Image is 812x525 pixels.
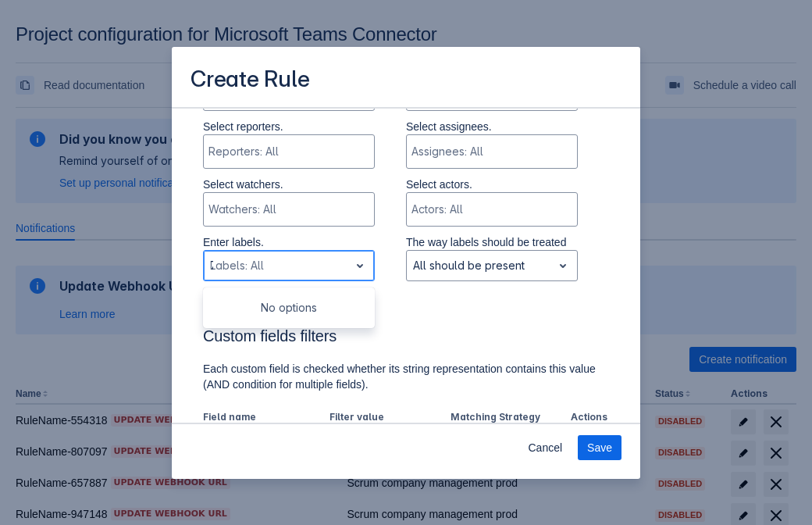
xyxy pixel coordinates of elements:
span: No options [261,301,317,314]
th: Actions [564,408,609,428]
p: Enter labels. [203,234,375,250]
p: Select reporters. [203,119,375,134]
p: Each custom field is checked whether its string representation contains this value (AND condition... [203,361,609,392]
button: Cancel [518,435,572,460]
p: Select actors. [406,177,578,192]
h3: Create Rule [191,66,310,96]
span: open [351,256,369,275]
span: Save [587,435,612,460]
h3: Custom fields filters [203,327,609,352]
p: The way labels should be treated [406,234,578,250]
span: open [554,256,572,275]
span: Cancel [528,435,562,460]
th: Filter value [323,408,444,428]
th: Field name [203,408,323,428]
button: Save [578,435,621,460]
p: Select watchers. [203,177,375,192]
th: Matching Strategy [444,408,565,428]
p: Select assignees. [406,119,578,134]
